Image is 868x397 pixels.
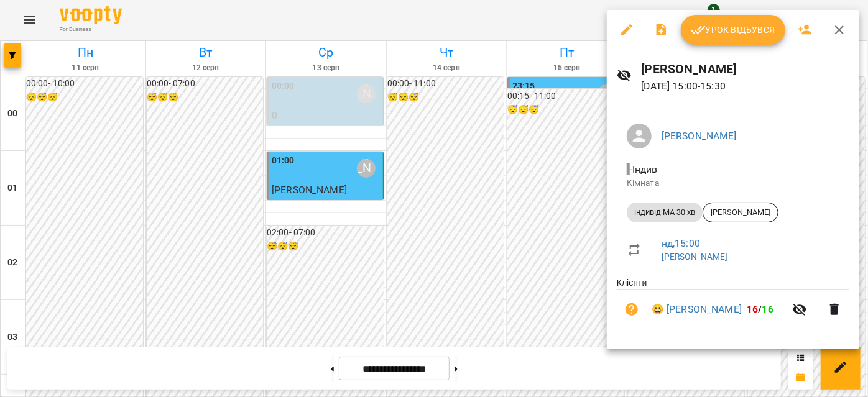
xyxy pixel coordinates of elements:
[747,303,758,315] span: 16
[703,203,778,222] div: [PERSON_NAME]
[627,177,839,189] p: Кімната
[703,207,778,218] span: [PERSON_NAME]
[652,302,742,317] a: 😀 [PERSON_NAME]
[762,303,773,315] span: 16
[681,15,785,45] button: Урок відбувся
[642,79,849,94] p: [DATE] 15:00 - 15:30
[627,207,703,218] span: індивід МА 30 хв
[662,252,728,262] a: [PERSON_NAME]
[691,22,775,37] span: Урок відбувся
[662,237,700,249] a: нд , 15:00
[617,294,647,324] button: Візит ще не сплачено. Додати оплату?
[662,130,737,142] a: [PERSON_NAME]
[627,163,660,175] span: - Індив
[747,303,773,315] b: /
[617,276,849,334] ul: Клієнти
[642,60,849,79] h6: [PERSON_NAME]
